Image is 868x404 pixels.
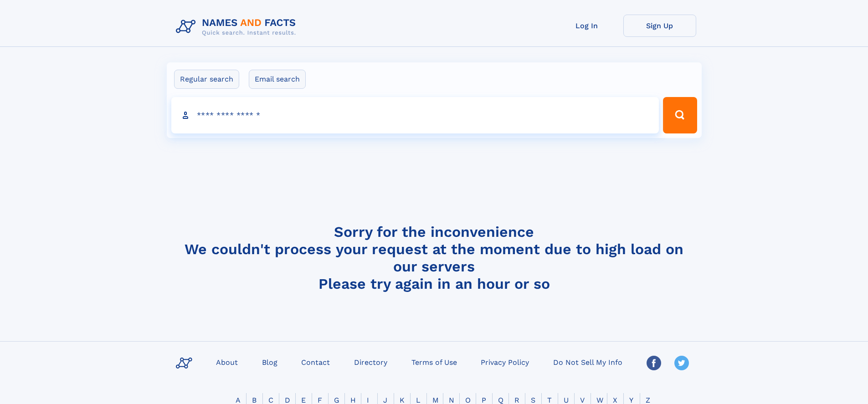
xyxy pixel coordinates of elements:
a: Contact [298,355,334,368]
a: Terms of Use [408,355,461,368]
img: Facebook [647,356,661,370]
a: Directory [350,355,391,368]
a: Sign Up [623,15,696,37]
label: Regular search [174,70,239,89]
h4: Sorry for the inconvenience We couldn't process your request at the moment due to high load on ou... [172,223,696,292]
img: Logo Names and Facts [172,15,303,39]
a: Privacy Policy [477,355,533,368]
img: Twitter [674,356,689,370]
button: Search Button [663,97,697,133]
a: Blog [258,355,281,368]
label: Email search [249,70,306,89]
a: Do Not Sell My Info [550,355,626,368]
input: search input [171,97,659,133]
a: About [212,355,241,368]
a: Log In [550,15,623,37]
